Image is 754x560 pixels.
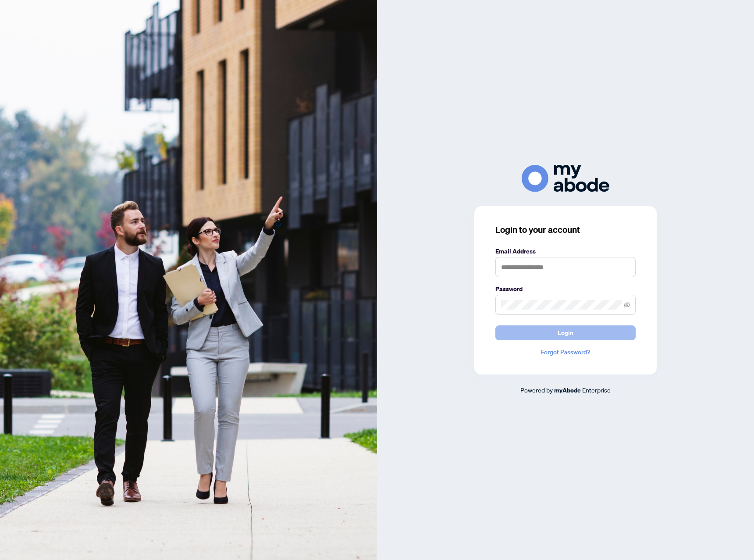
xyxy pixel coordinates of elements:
span: eye-invisible [624,302,630,308]
h3: Login to your account [495,224,636,236]
label: Password [495,284,636,294]
button: Login [495,325,636,340]
img: ma-logo [522,165,609,192]
span: Login [558,326,573,340]
a: Forgot Password? [495,347,636,357]
label: Email Address [495,246,636,256]
span: Enterprise [582,386,611,394]
span: Powered by [520,386,553,394]
a: myAbode [554,385,581,395]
